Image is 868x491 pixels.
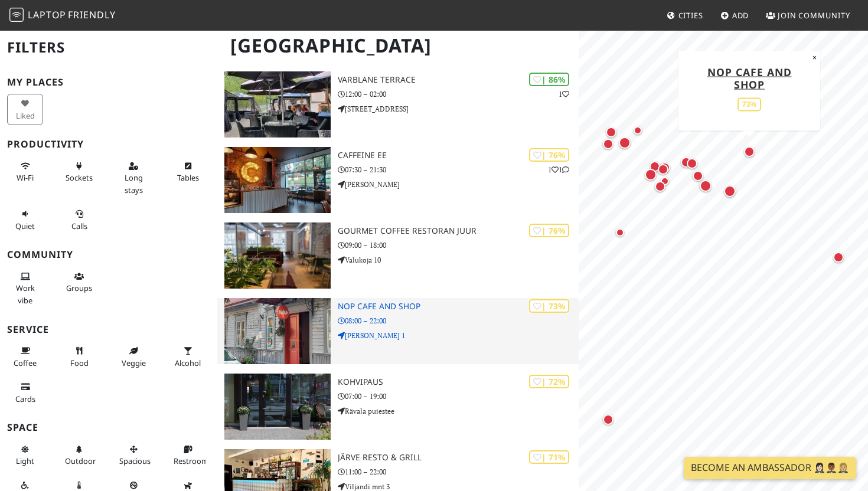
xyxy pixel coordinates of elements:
div: Map marker [697,178,714,194]
span: Join Community [778,10,850,21]
div: Map marker [742,144,757,159]
button: Work vibe [7,267,43,310]
button: Sockets [61,156,97,188]
button: Quiet [7,204,43,235]
div: Map marker [601,412,616,427]
span: Veggie [122,358,146,368]
h3: Service [7,324,210,335]
button: Long stays [116,156,152,199]
a: Caffeine EE | 76% 11 Caffeine EE 07:30 – 21:30 [PERSON_NAME] [217,147,579,213]
h3: Varblane Terrace [338,75,579,85]
button: Wi-Fi [7,156,43,188]
span: Restroom [174,456,208,466]
div: Map marker [613,225,627,240]
h3: Kohvipaus [338,377,579,387]
div: | 72% [529,375,569,388]
p: 08:00 – 22:00 [338,315,579,326]
div: 73% [738,97,761,111]
button: Calls [61,204,97,235]
h3: NOP Cafe and Shop [338,302,579,312]
span: Quiet [15,221,35,231]
div: | 71% [529,450,569,464]
a: Gourmet Coffee restoran JUUR | 76% Gourmet Coffee restoran JUUR 09:00 – 18:00 Valukoja 10 [217,222,579,289]
p: 11:00 – 22:00 [338,466,579,477]
div: Map marker [684,156,700,171]
div: | 76% [529,224,569,237]
a: Varblane Terrace | 86% 1 Varblane Terrace 12:00 – 02:00 [STREET_ADDRESS] [217,71,579,138]
span: Cities [678,10,703,21]
button: Groups [61,267,97,298]
img: LaptopFriendly [9,8,24,22]
button: Cards [7,377,43,408]
button: Veggie [116,341,152,372]
a: Add [716,5,754,26]
div: Map marker [722,183,738,199]
a: LaptopFriendly LaptopFriendly [9,5,116,26]
div: Map marker [690,168,706,184]
h3: Productivity [7,139,210,150]
img: Kohvipaus [224,374,331,440]
h3: Space [7,422,210,433]
a: NOP Cafe and Shop | 73% NOP Cafe and Shop 08:00 – 22:00 [PERSON_NAME] 1 [217,298,579,364]
button: Food [61,341,97,372]
img: NOP Cafe and Shop [224,298,331,364]
p: [PERSON_NAME] [338,179,579,190]
span: Stable Wi-Fi [17,172,34,183]
a: Join Community [761,5,855,26]
a: Kohvipaus | 72% Kohvipaus 07:00 – 19:00 Rävala puiestee [217,374,579,440]
img: Gourmet Coffee restoran JUUR [224,222,331,289]
img: Caffeine EE [224,147,331,213]
button: Coffee [7,341,43,372]
p: 07:00 – 19:00 [338,391,579,402]
h3: Caffeine EE [338,150,579,161]
span: Alcohol [175,358,201,368]
div: Map marker [831,250,846,265]
h2: Filters [7,30,210,66]
span: Laptop [28,8,66,21]
h3: My Places [7,77,210,88]
p: Rävala puiestee [338,405,579,417]
img: Varblane Terrace [224,71,331,138]
div: Map marker [652,179,668,194]
span: Group tables [66,283,92,293]
button: Restroom [170,440,206,471]
div: Map marker [601,136,616,152]
span: Food [70,358,89,368]
div: | 73% [529,299,569,313]
p: 1 1 [548,164,569,175]
h3: Community [7,249,210,260]
p: [PERSON_NAME] 1 [338,330,579,341]
p: [STREET_ADDRESS] [338,103,579,114]
p: 07:30 – 21:30 [338,164,579,175]
span: Credit cards [15,394,35,404]
div: Map marker [657,160,673,175]
div: Map marker [655,162,671,177]
div: Map marker [647,159,663,174]
button: Spacious [116,440,152,471]
span: Outdoor area [65,456,96,466]
h3: Gourmet Coffee restoran JUUR [338,226,579,236]
div: Map marker [603,125,619,140]
p: 1 [559,89,569,100]
span: Natural light [16,456,34,466]
p: Valukoja 10 [338,254,579,266]
span: Work-friendly tables [177,172,199,183]
a: NOP Cafe and Shop [707,64,792,91]
a: Cities [662,5,708,26]
p: 12:00 – 02:00 [338,89,579,100]
span: Power sockets [66,172,93,183]
div: | 76% [529,148,569,162]
div: Map marker [642,166,659,183]
p: 09:00 – 18:00 [338,240,579,251]
div: Map marker [678,155,694,170]
span: Add [732,10,749,21]
span: Long stays [125,172,143,195]
div: Map marker [631,123,645,138]
span: Coffee [14,358,37,368]
span: Friendly [68,8,115,21]
span: Spacious [119,456,151,466]
button: Tables [170,156,206,188]
button: Close popup [809,51,820,64]
div: Map marker [616,135,633,151]
button: Outdoor [61,440,97,471]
